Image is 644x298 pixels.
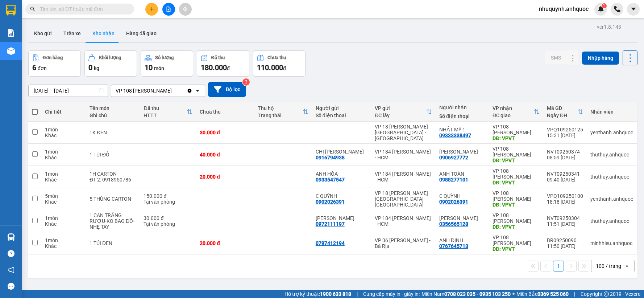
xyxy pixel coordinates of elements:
div: 0988277101 [439,177,468,183]
div: Đã thu [211,55,225,60]
div: 1 món [45,149,82,155]
span: nhuquynh.anhquoc [533,4,594,13]
div: 30.000 đ [144,215,192,221]
button: SMS [545,51,567,64]
div: ĐC giao [493,113,534,118]
div: BR09250090 [547,237,583,243]
div: VP 108 [PERSON_NAME] [116,87,172,94]
div: DĐ: VPVT [493,224,540,230]
div: minhhieu.anhquoc [590,240,633,246]
div: Khác [45,155,82,160]
strong: 0369 525 060 [537,291,569,297]
button: Chưa thu110.000đ [253,50,306,77]
span: 1 [603,3,605,8]
div: Số điện thoại [316,113,367,118]
div: ANH HẢI [316,215,367,221]
div: 0902026391 [439,199,468,205]
span: message [8,283,14,290]
button: Nhập hàng [582,52,619,65]
div: DĐ: VPVT [493,180,540,185]
div: DĐ: VPVT [493,202,540,208]
div: 18:18 [DATE] [547,199,583,205]
span: Miền Bắc [516,290,569,298]
sup: 1 [602,3,607,8]
div: 40.000 đ [200,152,250,158]
span: 10 [145,63,153,72]
span: đơn [38,65,47,71]
div: C QUỲNH [439,193,485,199]
svg: open [624,263,630,269]
button: Kho gửi [28,25,58,42]
button: Đơn hàng6đơn [28,50,81,77]
div: Tên món [90,105,137,111]
span: Miền Nam [421,290,511,298]
div: yenthanh.anhquoc [590,196,633,202]
span: file-add [166,7,171,12]
span: đ [283,65,286,71]
div: Số điện thoại [439,113,485,119]
div: thuthuy.anhquoc [590,218,633,224]
div: 09333338497 [439,132,471,138]
div: 11:50 [DATE] [547,243,583,249]
div: 1 món [45,171,82,177]
span: 6 [32,63,36,72]
button: Hàng đã giao [120,25,162,42]
div: Chưa thu [267,55,286,60]
div: 0797412194 [316,240,345,246]
svg: open [195,88,200,94]
span: Hỗ trợ kỹ thuật: [284,290,351,298]
div: 20.000 đ [200,174,250,180]
div: ver 1.8.143 [597,23,621,31]
div: C QUỲNH [316,193,367,199]
div: thuthuy.anhquoc [590,152,633,158]
div: VP 108 [PERSON_NAME] [493,234,540,246]
div: Ngày ĐH [547,113,577,118]
div: 15:31 [DATE] [547,132,583,138]
div: 30.000 đ [200,130,250,135]
span: copyright [604,291,609,297]
img: warehouse-icon [7,47,15,55]
span: Cung cấp máy in - giấy in: [363,290,420,298]
strong: 0708 023 035 - 0935 103 250 [444,291,511,297]
div: Chi tiết [45,109,82,115]
div: ANH TIẾN [439,215,485,221]
span: món [154,65,164,71]
div: VP nhận [493,105,534,111]
div: VPQ109250100 [547,193,583,199]
div: Khác [45,243,82,249]
div: 1 TÚI ĐEN [90,240,137,246]
th: Toggle SortBy [489,102,543,122]
div: 11:51 [DATE] [547,221,583,227]
div: Số lượng [155,55,174,60]
div: 1H CARTON [90,171,137,177]
div: 1K ĐEN [90,130,137,135]
div: NVT09250304 [547,215,583,221]
div: 0916794938 [316,155,345,160]
div: Mã GD [547,105,577,111]
div: DĐ: VPVT [493,135,540,141]
div: Khác [45,132,82,138]
div: DĐ: VPVT [493,246,540,252]
div: RƯỢU-KO BAO ĐỔ-NHẸ TAY [90,218,137,230]
span: 0 [88,63,92,72]
div: 0933547547 [316,177,345,183]
div: 0906927772 [439,155,468,160]
div: ĐC lấy [375,113,426,118]
div: 1 món [45,215,82,221]
div: Khác [45,177,82,183]
img: icon-new-feature [598,6,604,12]
div: 100 / trang [596,262,621,270]
div: Đã thu [144,105,187,111]
div: Ghi chú [90,113,137,118]
div: VP 36 [PERSON_NAME] - Bà Rịa [375,237,432,249]
img: warehouse-icon [7,233,15,241]
img: phone-icon [614,6,620,12]
div: Người gửi [316,105,367,111]
div: Nhân viên [590,109,633,115]
button: file-add [162,3,175,16]
div: Đơn hàng [43,55,63,60]
span: aim [183,7,188,12]
th: Toggle SortBy [140,102,196,122]
div: Tại văn phòng [144,221,192,227]
span: search [30,7,35,12]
